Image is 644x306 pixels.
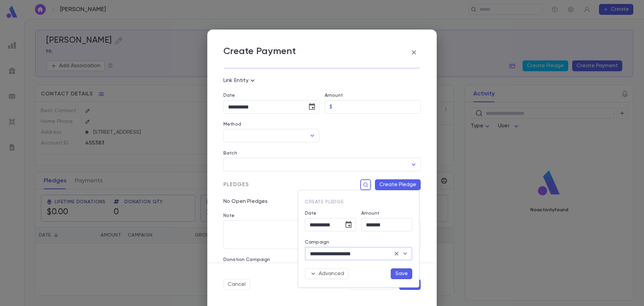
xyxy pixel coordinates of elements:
span: Create Pledge [305,200,344,204]
label: Campaign [305,239,329,245]
button: Advanced [305,268,348,279]
button: Open [400,249,410,258]
label: Date [305,211,356,216]
button: Clear [392,249,401,258]
button: Choose date, selected date is Aug 28, 2025 [342,218,355,231]
label: Amount [361,211,379,216]
button: Save [391,268,412,279]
